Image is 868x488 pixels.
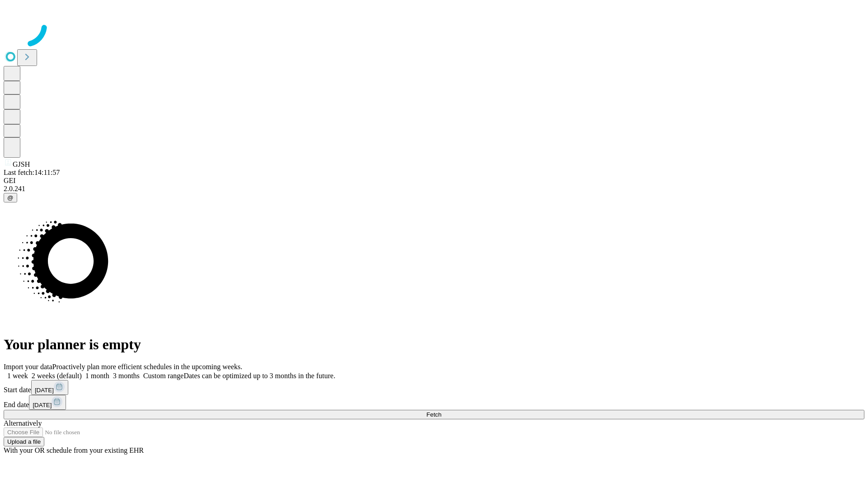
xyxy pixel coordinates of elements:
[4,363,52,371] span: Import your data
[32,372,82,380] span: 2 weeks (default)
[4,446,144,454] span: With your OR schedule from your existing EHR
[7,194,14,201] span: @
[7,372,28,380] span: 1 week
[143,372,184,380] span: Custom range
[113,372,140,380] span: 3 months
[4,410,864,419] button: Fetch
[85,372,109,380] span: 1 month
[4,169,60,176] span: Last fetch: 14:11:57
[4,193,17,202] button: @
[31,380,68,395] button: [DATE]
[52,363,242,371] span: Proactively plan more efficient schedules in the upcoming weeks.
[4,380,864,395] div: Start date
[4,177,864,185] div: GEI
[33,402,52,408] span: [DATE]
[4,395,864,410] div: End date
[35,387,54,394] span: [DATE]
[426,411,441,418] span: Fetch
[4,185,864,193] div: 2.0.241
[29,395,66,410] button: [DATE]
[4,336,864,353] h1: Your planner is empty
[4,419,42,427] span: Alternatively
[13,160,30,168] span: GJSH
[184,372,335,380] span: Dates can be optimized up to 3 months in the future.
[4,437,44,446] button: Upload a file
